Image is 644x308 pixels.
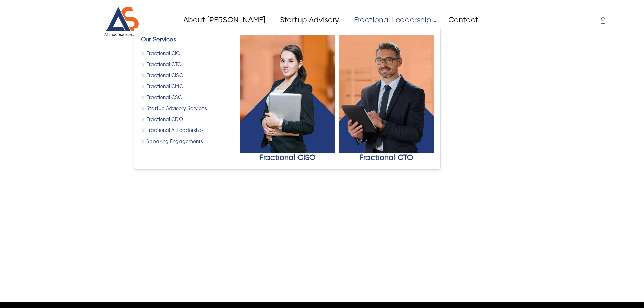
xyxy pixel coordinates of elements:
[339,153,434,163] div: Fractional CTO
[141,116,236,124] a: Fractional Data Leadership
[141,83,236,91] a: Fractinal Chief Marketing Officer
[141,105,236,113] a: Startup Advisory Services
[440,13,485,28] a: Contact
[339,35,434,163] a: Fractional CTO
[596,14,606,27] div: Enter to Open SignUp and Register OverLay
[141,94,236,102] a: Fractional Chief Sales Officer
[141,61,236,69] a: 2
[240,35,335,163] a: Fractional CISO
[85,7,160,37] a: Website Logo for Ahmad Siddiqui
[346,13,440,28] a: Fractional Leadership
[141,138,236,146] a: Speaking Engagements
[240,35,335,153] img: Fractional CISO
[141,72,236,80] a: Fractional CISO
[175,13,272,28] a: About Ahmad
[339,35,434,153] img: Fractional CTO
[272,13,346,28] a: Startup Advisory
[141,127,236,135] a: Fractional AI Leadership
[240,153,335,163] div: Fractional CISO
[97,7,148,37] img: Website Logo for Ahmad Siddiqui
[141,50,236,58] a: Fractional CIO
[141,37,176,43] a: Our Services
